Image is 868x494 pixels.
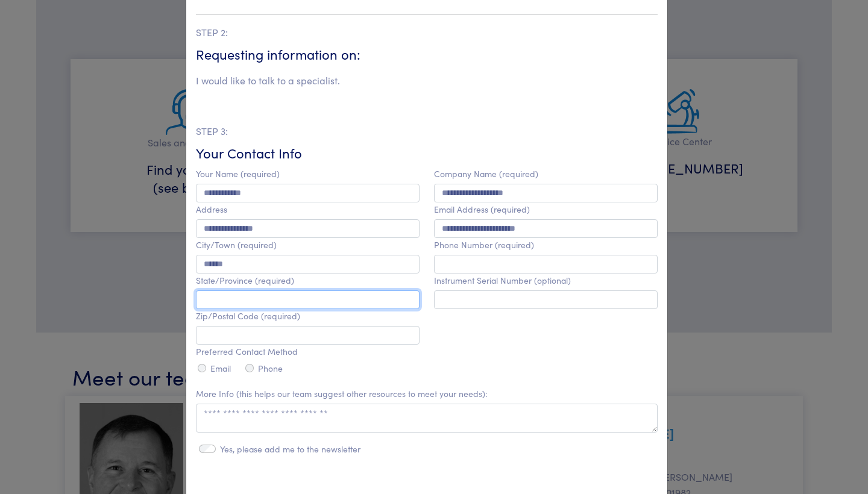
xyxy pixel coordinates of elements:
label: Phone [258,363,283,374]
label: Phone Number (required) [434,240,534,250]
label: More Info (this helps our team suggest other resources to meet your needs): [196,389,488,399]
label: Preferred Contact Method [196,346,298,357]
label: Zip/Postal Code (required) [196,311,300,321]
label: Yes, please add me to the newsletter [220,444,360,454]
label: Email [210,363,231,374]
label: Email Address (required) [434,204,530,214]
label: Instrument Serial Number (optional) [434,275,571,286]
label: State/Province (required) [196,275,294,286]
label: City/Town (required) [196,240,277,250]
p: STEP 2: [196,25,658,40]
li: I would like to talk to a specialist. [196,73,340,89]
h6: Requesting information on: [196,45,658,64]
label: Company Name (required) [434,169,538,179]
label: Your Name (required) [196,169,280,179]
label: Address [196,204,227,214]
h6: Your Contact Info [196,144,658,163]
p: STEP 3: [196,123,658,139]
